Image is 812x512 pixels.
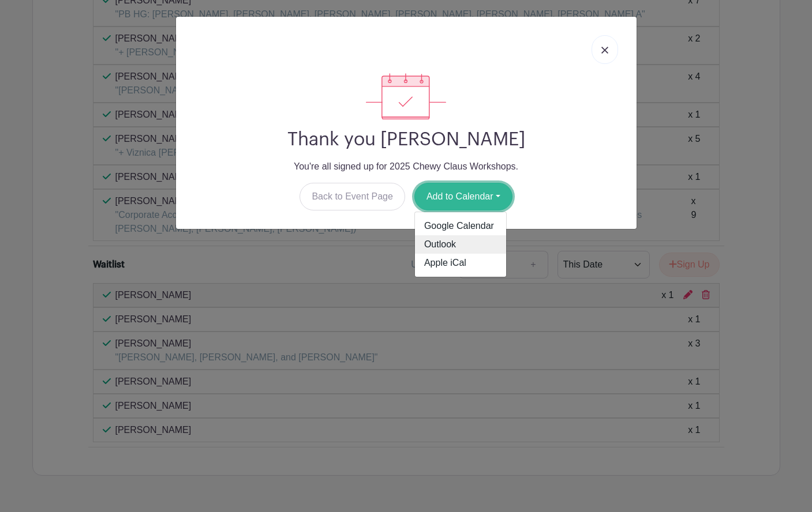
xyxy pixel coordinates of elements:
a: Outlook [415,235,506,254]
a: Apple iCal [415,254,506,272]
a: Google Calendar [415,217,506,235]
p: You're all signed up for 2025 Chewy Claus Workshops. [185,160,627,174]
button: Add to Calendar [414,183,512,210]
img: close_button-5f87c8562297e5c2d7936805f587ecaba9071eb48480494691a3f1689db116b3.svg [601,47,608,54]
img: signup_complete-c468d5dda3e2740ee63a24cb0ba0d3ce5d8a4ecd24259e683200fb1569d990c8.svg [366,73,446,119]
h2: Thank you [PERSON_NAME] [185,129,627,150]
a: Back to Event Page [300,183,405,210]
